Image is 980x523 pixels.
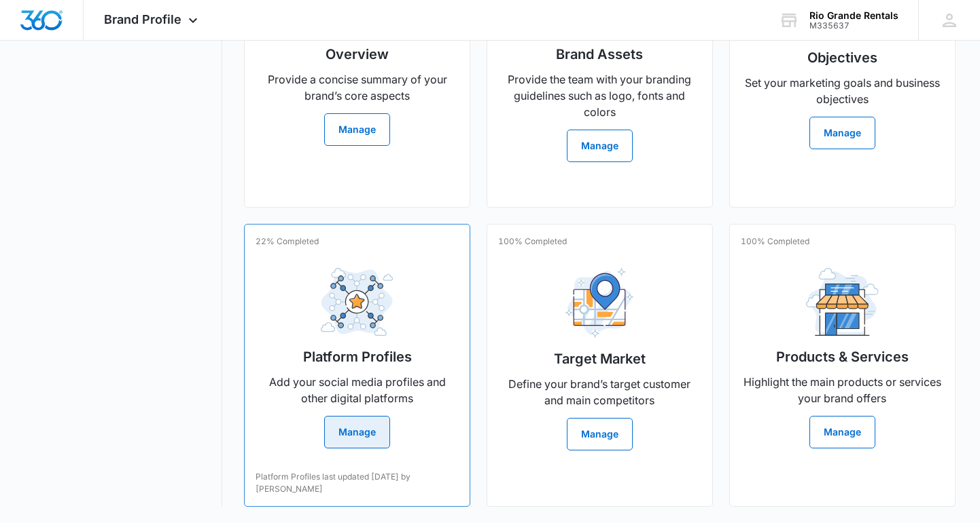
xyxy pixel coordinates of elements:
[104,12,181,26] span: Brand Profile
[556,44,643,64] h2: Brand Assets
[809,416,875,448] button: Manage
[498,235,567,248] p: 100% Completed
[809,10,898,21] div: account name
[498,376,701,408] p: Define your brand’s target customer and main competitors
[324,113,390,146] button: Manage
[324,416,390,448] button: Manage
[256,471,459,495] p: Platform Profiles last updated [DATE] by [PERSON_NAME]
[256,235,319,248] p: 22% Completed
[567,130,633,162] button: Manage
[554,349,646,369] h2: Target Market
[326,44,389,64] h2: Overview
[567,418,633,450] button: Manage
[809,117,875,149] button: Manage
[741,75,944,107] p: Set your marketing goals and business objectives
[498,71,701,120] p: Provide the team with your branding guidelines such as logo, fonts and colors
[244,224,470,507] a: 22% CompletedPlatform ProfilesAdd your social media profiles and other digital platformsManagePla...
[807,47,877,68] h2: Objectives
[256,374,459,406] p: Add your social media profiles and other digital platforms
[776,347,909,367] h2: Products & Services
[741,374,944,406] p: Highlight the main products or services your brand offers
[256,71,459,104] p: Provide a concise summary of your brand’s core aspects
[487,224,713,507] a: 100% CompletedTarget MarketDefine your brand’s target customer and main competitorsManage
[741,235,809,248] p: 100% Completed
[729,224,956,507] a: 100% CompletedProducts & ServicesHighlight the main products or services your brand offersManage
[809,21,898,31] div: account id
[303,347,412,367] h2: Platform Profiles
